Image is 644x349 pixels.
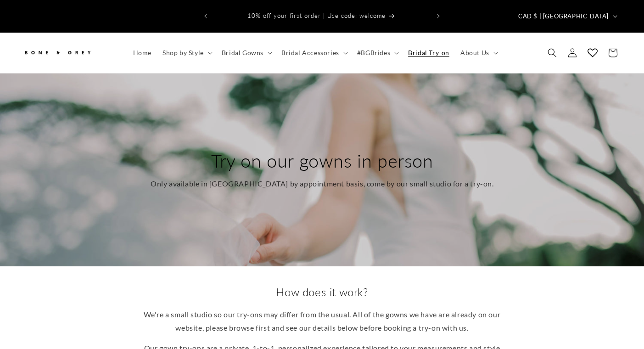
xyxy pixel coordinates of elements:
img: Bone and Grey Bridal [23,45,92,60]
span: #BGBrides [357,49,390,57]
span: 10% off your first order | Use code: welcome [247,12,386,19]
span: CAD $ | [GEOGRAPHIC_DATA] [518,12,609,21]
button: CAD $ | [GEOGRAPHIC_DATA] [513,7,621,25]
h2: Try on our gowns in person [151,149,494,173]
span: About Us [460,49,489,57]
summary: Shop by Style [157,43,216,62]
a: Bone and Grey Bridal [20,42,118,64]
span: Home [133,49,151,57]
summary: #BGBrides [352,43,403,62]
summary: About Us [455,43,502,62]
summary: Bridal Accessories [276,43,352,62]
span: Bridal Gowns [222,49,263,57]
button: Previous announcement [196,7,216,25]
span: Shop by Style [162,49,204,57]
p: Only available in [GEOGRAPHIC_DATA] by appointment basis, come by our small studio for a try-on. [151,177,494,191]
span: Bridal Try-on [408,49,449,57]
summary: Search [542,43,562,63]
summary: Bridal Gowns [216,43,276,62]
a: Home [128,43,157,62]
a: Bridal Try-on [403,43,455,62]
h2: How does it work? [143,285,501,299]
p: We're a small studio so our try-ons may differ from the usual. All of the gowns we have are alrea... [143,308,501,335]
button: Next announcement [428,7,448,25]
span: Bridal Accessories [281,49,339,57]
